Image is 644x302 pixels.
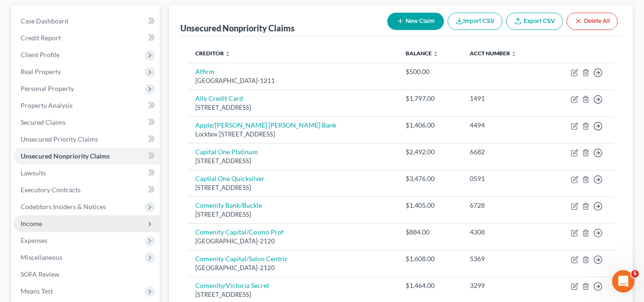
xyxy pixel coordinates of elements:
[470,254,538,264] div: 5369
[195,103,391,112] div: [STREET_ADDRESS]
[21,186,81,194] span: Executory Contracts
[13,114,160,131] a: Secured Claims
[195,183,391,192] div: [STREET_ADDRESS]
[195,281,269,289] a: Comenity/Victoria Secret
[433,51,438,57] i: unfold_more
[21,203,106,211] span: Codebtors Insiders & Notices
[21,51,59,59] span: Client Profile
[612,270,635,293] iframe: Intercom live chat
[21,219,42,227] span: Income
[225,51,230,57] i: unfold_more
[406,227,455,237] div: $884.00
[406,281,455,290] div: $1,464.00
[195,228,284,236] a: Comenity Capital/Cosmo Prof
[21,34,61,42] span: Credit Report
[470,174,538,183] div: 0591
[21,68,61,75] span: Real Property
[195,174,265,182] a: Captial One Quicksilver
[195,255,288,263] a: Comenity Capital/Salon Centric
[406,67,455,76] div: $500.00
[13,97,160,114] a: Property Analysis
[195,148,258,156] a: Capital One Platinum
[195,76,391,85] div: [GEOGRAPHIC_DATA]-1211
[406,50,438,57] a: Balance unfold_more
[13,148,160,165] a: Unsecured Nonpriority Claims
[631,270,639,278] span: 5
[470,147,538,157] div: 6682
[21,287,53,295] span: Means Test
[406,94,455,103] div: $1,797.00
[470,227,538,237] div: 4308
[195,237,391,246] div: [GEOGRAPHIC_DATA]-2120
[13,165,160,181] a: Lawsuits
[406,121,455,130] div: $1,406.00
[13,181,160,198] a: Executory Contracts
[13,131,160,148] a: Unsecured Priority Claims
[511,51,517,57] i: unfold_more
[448,13,503,30] button: Import CSV
[506,13,563,30] a: Export CSV
[195,201,262,209] a: Comenity Bank/Buckle
[13,30,160,46] a: Credit Report
[387,13,444,30] button: New Claim
[406,201,455,210] div: $1,405.00
[406,174,455,183] div: $3,476.00
[470,50,517,57] a: Acct Number unfold_more
[470,201,538,210] div: 6728
[195,210,391,219] div: [STREET_ADDRESS]
[180,23,295,34] div: Unsecured Nonpriority Claims
[13,266,160,283] a: SOFA Review
[195,264,391,272] div: [GEOGRAPHIC_DATA]-2120
[21,236,47,244] span: Expenses
[21,118,66,126] span: Secured Claims
[195,121,336,129] a: Apple/[PERSON_NAME] [PERSON_NAME] Bank
[21,84,74,92] span: Personal Property
[195,50,230,57] a: Creditor unfold_more
[13,13,160,30] a: Case Dashboard
[195,94,243,102] a: Ally Credit Card
[21,135,98,143] span: Unsecured Priority Claims
[406,254,455,264] div: $1,608.00
[195,290,391,299] div: [STREET_ADDRESS]
[195,130,391,139] div: Lockbox [STREET_ADDRESS]
[21,101,73,109] span: Property Analysis
[21,253,62,261] span: Miscellaneous
[567,13,618,30] button: Delete All
[406,147,455,157] div: $2,492.00
[470,281,538,290] div: 3299
[21,152,110,160] span: Unsecured Nonpriority Claims
[21,270,59,278] span: SOFA Review
[195,157,391,166] div: [STREET_ADDRESS]
[21,17,68,25] span: Case Dashboard
[195,68,215,75] a: Affirm
[470,94,538,103] div: 1491
[21,169,46,177] span: Lawsuits
[470,121,538,130] div: 4494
